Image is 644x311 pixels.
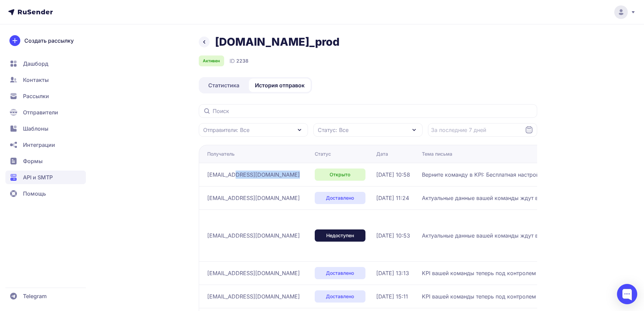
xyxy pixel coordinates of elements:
a: Telegram [5,289,86,303]
span: Активен [203,58,220,64]
span: Статистика [208,81,239,89]
span: [DATE] 10:58 [376,171,410,179]
span: Доставлено [326,270,354,276]
span: Доставлено [326,293,354,300]
span: Отправители [23,108,58,116]
span: [EMAIL_ADDRESS][DOMAIN_NAME] [207,171,300,179]
span: Отправители: Все [203,126,249,134]
a: Статистика [200,79,247,92]
span: Актуальные данные вашей команды ждут в KPI! [422,231,550,240]
span: Недоступен [326,232,354,239]
input: Поиск [199,104,537,118]
span: Помощь [23,190,46,198]
span: Доставлено [326,195,354,201]
span: Контакты [23,76,49,84]
span: Создать рассылку [24,37,74,45]
span: API и SMTP [23,173,53,181]
div: Дата [376,151,388,157]
span: Актуальные данные вашей команды ждут в KPI! [422,194,550,202]
span: Telegram [23,292,47,300]
span: [EMAIL_ADDRESS][DOMAIN_NAME] [207,269,300,277]
input: Datepicker input [428,123,537,137]
h1: [DOMAIN_NAME]_prod [215,35,339,49]
div: Статус [315,151,331,157]
span: Верните команду в KPI: Бесплатная настройка KPI под ключ — только для вас! [422,171,591,179]
span: История отправок [255,81,305,89]
span: [EMAIL_ADDRESS][DOMAIN_NAME] [207,231,300,240]
span: [DATE] 13:13 [376,269,409,277]
div: Получатель [207,151,235,157]
span: Статус: Все [318,126,349,134]
span: KPI вашей команды теперь под контролем [422,292,536,301]
span: Дашборд [23,60,48,68]
div: Тема письма [422,151,452,157]
span: [EMAIL_ADDRESS][DOMAIN_NAME] [207,194,300,202]
a: История отправок [249,79,311,92]
span: Интеграции [23,141,55,149]
div: ID [230,57,248,65]
span: Открыто [330,171,350,178]
span: Шаблоны [23,125,48,133]
span: Рассылки [23,92,49,100]
span: 2238 [236,58,248,64]
span: KPI вашей команды теперь под контролем [422,269,536,277]
span: [DATE] 10:53 [376,231,410,240]
span: Формы [23,157,43,165]
span: [DATE] 15:11 [376,292,408,301]
span: [DATE] 11:24 [376,194,409,202]
span: [EMAIL_ADDRESS][DOMAIN_NAME] [207,292,300,301]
